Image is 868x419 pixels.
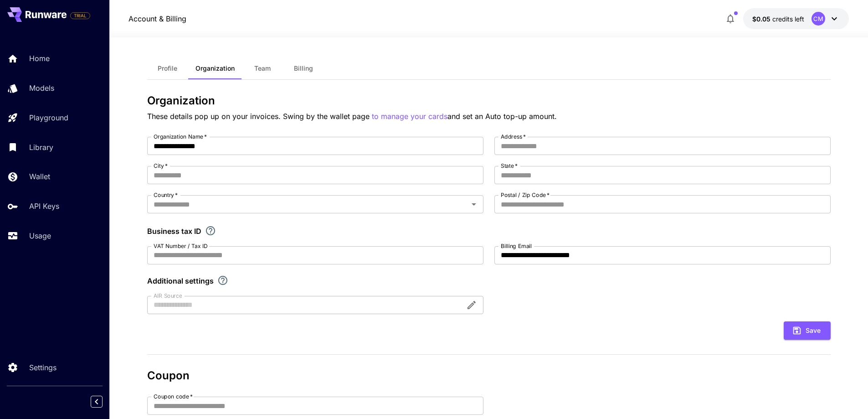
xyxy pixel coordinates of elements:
nav: breadcrumb [128,13,186,24]
p: Playground [29,112,68,123]
div: CM [812,12,825,26]
span: credits left [772,15,804,23]
span: Add your payment card to enable full platform functionality. [70,10,90,21]
p: Usage [29,230,51,241]
h3: Organization [147,94,831,107]
p: Additional settings [147,275,214,286]
svg: If you are a business tax registrant, please enter your business tax ID here. [205,225,216,236]
p: Models [29,83,54,93]
p: API Keys [29,201,59,212]
span: Billing [294,64,313,72]
div: Collapse sidebar [98,393,109,410]
p: Home [29,53,50,64]
button: to manage your cards [372,111,447,122]
label: Billing Email [501,242,532,250]
label: Country [154,191,178,199]
button: Open [467,198,480,211]
span: Profile [158,64,177,72]
label: Postal / Zip Code [501,191,550,199]
a: Account & Billing [128,13,186,24]
label: City [154,162,168,170]
p: Wallet [29,171,50,182]
span: TRIAL [71,12,90,19]
label: Organization Name [154,133,207,140]
label: AIR Source [154,292,182,300]
label: Coupon code [154,393,193,400]
label: VAT Number / Tax ID [154,242,208,250]
span: These details pop up on your invoices. Swing by the wallet page [147,112,372,121]
button: Collapse sidebar [91,396,103,408]
h3: Coupon [147,369,831,382]
p: Business tax ID [147,226,201,237]
span: and set an Auto top-up amount. [447,112,557,121]
span: Organization [195,64,235,72]
span: $0.05 [752,15,772,23]
p: Settings [29,362,56,373]
div: $0.05 [752,14,804,24]
label: Address [501,133,526,140]
span: Team [254,64,271,72]
p: Library [29,142,53,153]
button: $0.05CM [743,8,849,29]
button: Save [784,321,831,340]
svg: Explore additional customization settings [217,275,228,286]
label: State [501,162,518,170]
